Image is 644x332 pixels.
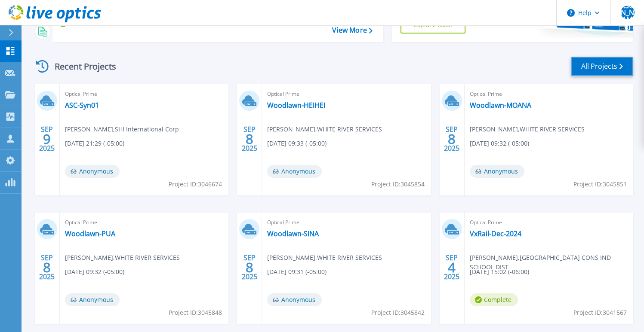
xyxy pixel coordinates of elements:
[246,264,253,271] span: 8
[470,229,521,238] a: VxRail-Dec-2024
[65,165,120,178] span: Anonymous
[65,229,115,238] a: Woodlawn-PUA
[43,135,51,143] span: 9
[169,180,222,189] span: Project ID: 3046674
[470,125,585,134] span: [PERSON_NAME] , WHITE RIVER SERVICES
[267,229,319,238] a: Woodlawn-SINA
[267,293,322,306] span: Anonymous
[470,101,531,110] a: Woodlawn-MOANA
[267,101,325,110] a: Woodlawn-HEIHEI
[65,267,124,277] span: [DATE] 09:32 (-05:00)
[470,218,628,227] span: Optical Prime
[470,89,628,99] span: Optical Prime
[65,293,120,306] span: Anonymous
[241,123,258,155] div: SEP 2025
[448,264,456,271] span: 4
[470,139,529,148] span: [DATE] 09:32 (-05:00)
[267,218,425,227] span: Optical Prime
[65,139,124,148] span: [DATE] 21:29 (-05:00)
[444,123,460,155] div: SEP 2025
[573,308,627,317] span: Project ID: 3041567
[65,125,179,134] span: [PERSON_NAME] , SHI International Corp
[371,180,425,189] span: Project ID: 3045854
[371,308,425,317] span: Project ID: 3045842
[43,264,51,271] span: 8
[571,57,633,76] a: All Projects
[470,165,524,178] span: Anonymous
[65,89,223,99] span: Optical Prime
[573,180,627,189] span: Project ID: 3045851
[267,253,382,262] span: [PERSON_NAME] , WHITE RIVER SERVICES
[470,253,633,272] span: [PERSON_NAME] , [GEOGRAPHIC_DATA] CONS IND SCHOOL DIST
[332,26,372,34] a: View More
[39,123,55,155] div: SEP 2025
[65,101,99,110] a: ASC-Syn01
[246,135,253,143] span: 8
[470,293,518,306] span: Complete
[444,252,460,283] div: SEP 2025
[267,139,327,148] span: [DATE] 09:33 (-05:00)
[267,267,327,277] span: [DATE] 09:31 (-05:00)
[33,56,128,77] div: Recent Projects
[267,165,322,178] span: Anonymous
[65,218,223,227] span: Optical Prime
[470,267,529,277] span: [DATE] 15:02 (-06:00)
[267,89,425,99] span: Optical Prime
[65,253,180,262] span: [PERSON_NAME] , WHITE RIVER SERVICES
[169,308,222,317] span: Project ID: 3045848
[448,135,456,143] span: 8
[39,252,55,283] div: SEP 2025
[267,125,382,134] span: [PERSON_NAME] , WHITE RIVER SERVICES
[241,252,258,283] div: SEP 2025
